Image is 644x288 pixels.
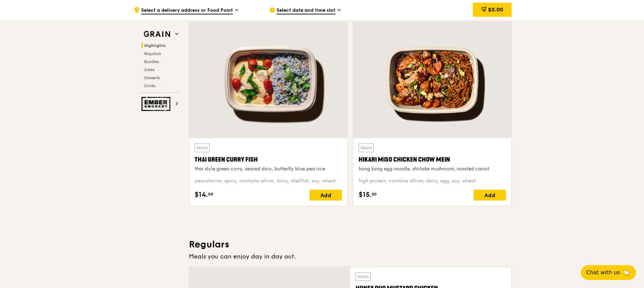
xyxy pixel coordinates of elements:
[586,269,620,277] span: Chat with us
[195,155,342,164] div: Thai Green Curry Fish
[144,67,154,72] span: Sides
[189,238,512,250] h3: Regulars
[359,166,506,172] div: hong kong egg noodle, shiitake mushroom, roasted carrot
[277,7,335,14] span: Select date and time slot
[310,190,342,200] div: Add
[144,59,159,64] span: Bundles
[142,97,172,111] img: Ember Smokery web logo
[359,190,372,200] span: $15.
[359,178,506,184] div: high protein, contains allium, dairy, egg, soy, wheat
[208,191,213,197] span: 00
[474,190,506,200] div: Add
[359,155,506,164] div: Hikari Miso Chicken Chow Mein
[356,272,371,281] div: Warm
[195,178,342,184] div: pescatarian, spicy, contains allium, dairy, shellfish, soy, wheat
[372,191,377,197] span: 50
[144,43,166,48] span: Highlights
[142,28,172,40] img: Grain web logo
[622,269,631,277] span: 🦙
[195,166,342,172] div: thai style green curry, seared dory, butterfly blue pea rice
[144,51,161,56] span: Regulars
[195,190,208,200] span: $14.
[144,83,156,88] span: Drinks
[359,143,374,152] div: Warm
[189,252,512,261] div: Meals you can enjoy day in day out.
[488,6,503,13] span: $0.00
[144,75,160,80] span: Desserts
[141,7,233,14] span: Select a delivery address or Food Point
[581,265,636,280] button: Chat with us🦙
[195,143,210,152] div: Warm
